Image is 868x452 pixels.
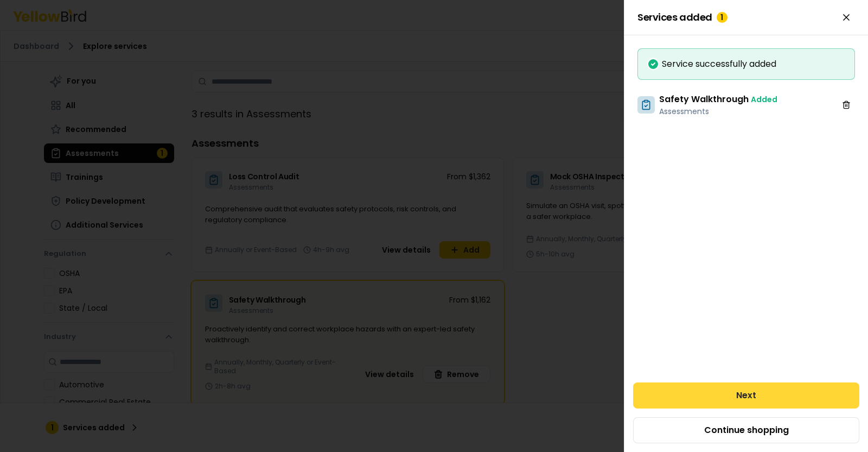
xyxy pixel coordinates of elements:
h3: Safety Walkthrough [659,93,777,106]
span: Added [751,94,777,105]
div: 1 [717,12,727,23]
button: Next [633,382,859,409]
span: Services added [637,12,727,23]
button: Continue shopping [633,417,859,443]
div: Service successfully added [647,58,846,71]
p: Assessments [659,106,777,117]
button: Close [838,9,855,26]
